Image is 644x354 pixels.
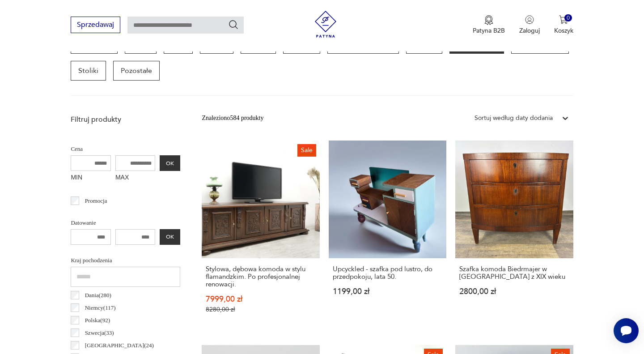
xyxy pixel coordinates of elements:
label: MAX [115,171,156,185]
img: Ikona koszyka [559,15,568,24]
h3: Upcyckled - szafka pod lustro, do przedpokoju, lata 50. [333,265,442,281]
p: Koszyk [554,26,573,35]
button: OK [160,229,180,245]
div: Sortuj według daty dodania [475,113,553,123]
iframe: Smartsupp widget button [614,318,639,343]
button: OK [160,155,180,171]
a: Stoliki [71,61,106,81]
p: Patyna B2B [473,26,505,35]
p: Filtruj produkty [71,115,180,124]
p: Kraj pochodzenia [71,256,180,265]
a: Ikona medaluPatyna B2B [473,15,505,35]
div: Znaleziono 584 produkty [202,113,263,123]
img: Ikona medalu [484,15,493,25]
p: Niemcy ( 117 ) [85,303,116,313]
p: Szwecja ( 33 ) [85,328,114,338]
h3: Szafka komoda Biedrmajer w [GEOGRAPHIC_DATA] z XIX wieku [459,265,569,281]
a: Sprzedawaj [71,22,120,29]
div: 0 [564,14,572,22]
h3: Stylowa, dębowa komoda w stylu flamandzkim. Po profesjonalnej renowacji. [206,265,315,288]
p: Polska ( 92 ) [85,316,110,325]
p: 1199,00 zł [333,288,442,295]
p: Zaloguj [519,26,540,35]
button: Patyna B2B [473,15,505,35]
button: 0Koszyk [554,15,573,35]
a: Pozostałe [113,61,160,81]
button: Szukaj [228,19,239,30]
a: SaleStylowa, dębowa komoda w stylu flamandzkim. Po profesjonalnej renowacji.Stylowa, dębowa komod... [202,141,319,331]
p: 8280,00 zł [206,306,315,313]
img: Ikonka użytkownika [525,15,534,24]
p: [GEOGRAPHIC_DATA] ( 24 ) [85,341,154,350]
p: 2800,00 zł [459,288,569,295]
button: Zaloguj [519,15,540,35]
label: MIN [71,171,111,185]
a: Upcyckled - szafka pod lustro, do przedpokoju, lata 50.Upcyckled - szafka pod lustro, do przedpok... [329,141,446,331]
p: Cena [71,144,180,154]
button: Sprzedawaj [71,17,120,33]
p: 7999,00 zł [206,295,315,303]
p: Datowanie [71,218,180,228]
p: Dania ( 280 ) [85,290,111,300]
a: Szafka komoda Biedrmajer w mahoniu z XIX wiekuSzafka komoda Biedrmajer w [GEOGRAPHIC_DATA] z XIX ... [455,141,573,331]
img: Patyna - sklep z meblami i dekoracjami vintage [312,11,339,38]
p: Promocja [85,196,107,206]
